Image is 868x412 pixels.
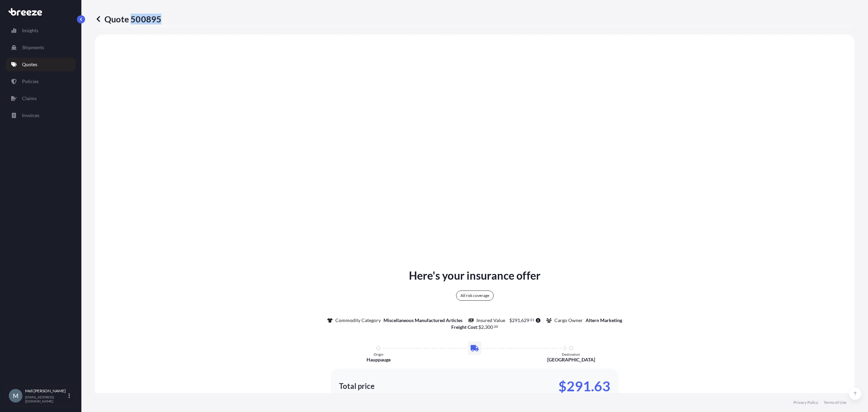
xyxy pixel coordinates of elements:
p: [GEOGRAPHIC_DATA] [547,356,595,363]
p: Total price [339,383,375,390]
a: Policies [6,75,76,88]
span: , [484,325,485,330]
span: 00 [494,325,498,328]
span: $ [478,325,481,330]
span: 629 [521,318,529,323]
span: 2 [481,325,484,330]
b: Freight Cost [451,324,477,330]
div: All risk coverage [456,291,494,301]
p: Policies [22,78,39,85]
p: Miscellaneous Manufactured Articles [383,317,462,324]
p: Insured Value [476,317,505,324]
span: , [520,318,521,323]
p: Invoices [22,112,39,119]
p: Insights [22,27,38,34]
p: Claims [22,95,37,102]
a: Terms of Use [824,400,846,405]
span: . [493,325,494,328]
p: Hauppauge [367,356,391,363]
p: Destination [562,352,580,356]
p: $291.63 [558,381,610,392]
a: Quotes [6,58,76,71]
a: Privacy Policy [793,400,818,405]
span: $ [509,318,512,323]
span: . [530,319,530,321]
p: Here's your insurance offer [409,267,540,284]
a: Shipments [6,41,76,54]
p: Altern Marketing [586,317,622,324]
p: Cargo Owner [554,317,583,324]
a: Claims [6,92,76,105]
p: Quotes [22,61,37,68]
a: Invoices [6,109,76,122]
p: Origin [374,352,383,356]
span: 300 [485,325,493,330]
p: Shipments [22,44,44,51]
a: Insights [6,24,76,37]
p: [EMAIL_ADDRESS][DOMAIN_NAME] [25,395,67,403]
p: Meli [PERSON_NAME] [25,388,67,394]
p: Quote 500895 [95,14,161,24]
span: 01 [530,319,534,321]
span: M [13,392,19,399]
p: Commodity Category [335,317,381,324]
span: 291 [512,318,520,323]
p: : [451,324,498,331]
